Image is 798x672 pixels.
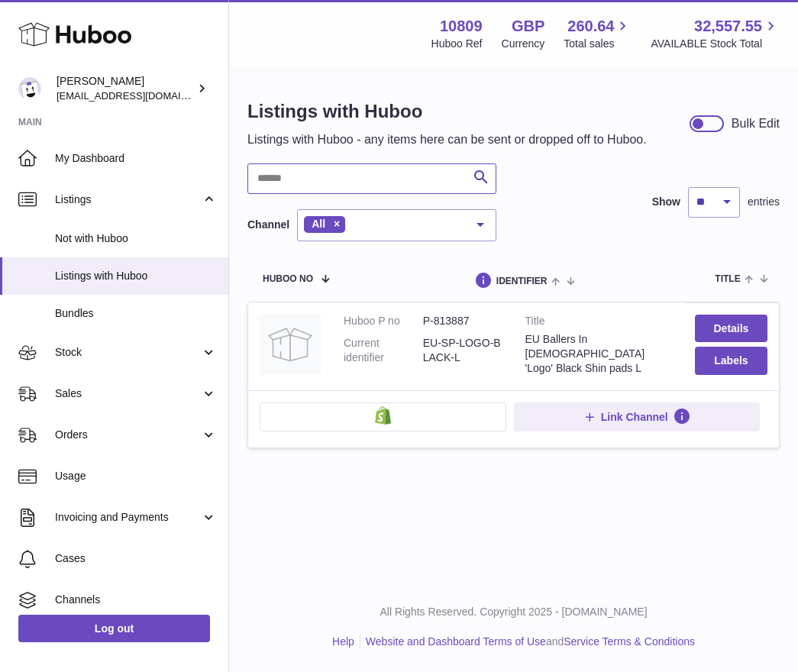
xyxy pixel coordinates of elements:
span: [EMAIL_ADDRESS][DOMAIN_NAME] [57,89,225,102]
span: Link Channel [601,410,668,424]
dt: Current identifier [344,336,423,365]
span: Invoicing and Payments [55,510,201,525]
div: [PERSON_NAME] [57,74,194,103]
p: All Rights Reserved. Copyright 2025 - [DOMAIN_NAME] [241,605,786,619]
dt: Huboo P no [344,314,423,328]
label: Channel [247,218,289,232]
span: My Dashboard [55,151,217,166]
div: Currency [502,37,545,51]
img: EU Ballers In God 'Logo' Black Shin pads L [260,314,321,375]
a: Help [332,635,354,648]
li: and [360,635,695,649]
button: Labels [695,347,767,374]
span: Orders [55,428,201,442]
a: 32,557.55 AVAILABLE Stock Total [651,16,780,51]
span: AVAILABLE Stock Total [651,37,780,51]
div: Huboo Ref [431,37,483,51]
strong: GBP [512,16,544,37]
span: Not with Huboo [55,231,217,246]
p: Listings with Huboo - any items here can be sent or dropped off to Huboo. [247,131,647,148]
div: EU Ballers In [DEMOGRAPHIC_DATA] 'Logo' Black Shin pads L [525,332,672,376]
a: Details [695,315,767,342]
a: Log out [18,615,210,642]
span: Usage [55,469,217,483]
div: Bulk Edit [732,115,780,132]
span: 260.64 [567,16,614,37]
a: Website and Dashboard Terms of Use [366,635,546,648]
dd: EU-SP-LOGO-BLACK-L [423,336,502,365]
span: Bundles [55,306,217,321]
span: title [715,274,740,284]
img: shopify-small.png [375,406,391,425]
span: Listings with Huboo [55,269,217,283]
span: entries [748,195,780,209]
span: Stock [55,345,201,360]
h1: Listings with Huboo [247,99,647,124]
span: Channels [55,593,217,607]
span: Huboo no [263,274,313,284]
a: Service Terms & Conditions [564,635,695,648]
img: shop@ballersingod.com [18,77,41,100]
strong: Title [525,314,672,332]
label: Show [652,195,680,209]
strong: 10809 [440,16,483,37]
button: Link Channel [514,402,761,431]
span: identifier [496,276,548,286]
span: Cases [55,551,217,566]
a: 260.64 Total sales [564,16,632,51]
span: 32,557.55 [694,16,762,37]
dd: P-813887 [423,314,502,328]
span: All [312,218,325,230]
span: Listings [55,192,201,207]
span: Total sales [564,37,632,51]
span: Sales [55,386,201,401]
